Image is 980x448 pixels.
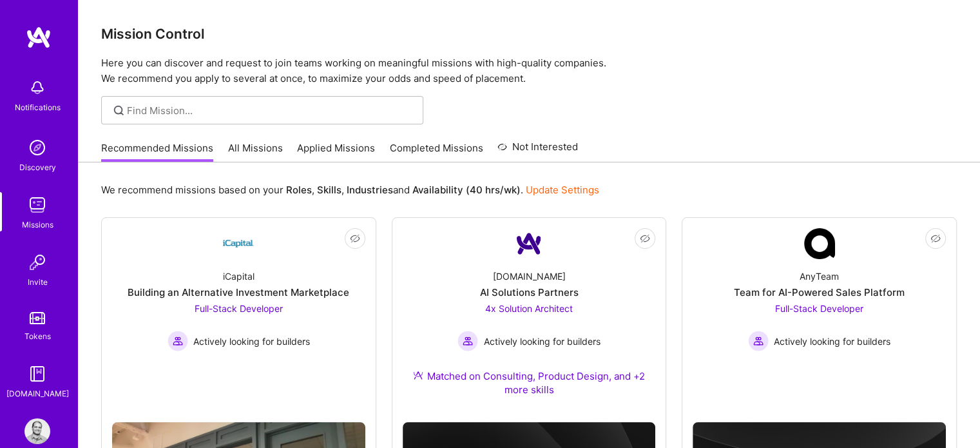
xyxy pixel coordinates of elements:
[15,101,61,114] div: Notifications
[24,249,50,275] img: Invite
[6,387,69,400] div: [DOMAIN_NAME]
[403,228,656,412] a: Company Logo[DOMAIN_NAME]AI Solutions Partners4x Solution Architect Actively looking for builders...
[228,141,283,162] a: All Missions
[24,418,50,444] img: User Avatar
[930,233,941,244] i: icon EyeClosed
[800,269,839,283] div: AnyTeam
[101,141,213,162] a: Recommended Missions
[168,331,188,351] img: Actively looking for builders
[413,370,423,380] img: Ateam Purple Icon
[514,228,544,259] img: Company Logo
[347,184,393,196] b: Industries
[734,286,905,299] div: Team for AI-Powered Sales Platform
[223,269,255,283] div: iCapital
[28,275,48,289] div: Invite
[111,103,126,118] i: icon SearchGrey
[483,335,600,348] span: Actively looking for builders
[390,141,483,162] a: Completed Missions
[21,418,53,444] a: User Avatar
[350,233,360,244] i: icon EyeClosed
[101,55,957,86] p: Here you can discover and request to join teams working on meaningful missions with high-quality ...
[286,184,312,196] b: Roles
[640,233,650,244] i: icon EyeClosed
[748,331,769,351] img: Actively looking for builders
[128,286,349,299] div: Building an Alternative Investment Marketplace
[317,184,341,196] b: Skills
[526,184,599,196] a: Update Settings
[24,192,50,218] img: teamwork
[195,303,283,314] span: Full-Stack Developer
[497,139,578,162] a: Not Interested
[479,286,578,299] div: AI Solutions Partners
[492,269,565,283] div: [DOMAIN_NAME]
[22,218,53,231] div: Missions
[403,369,656,396] div: Matched on Consulting, Product Design, and +2 more skills
[485,303,573,314] span: 4x Solution Architect
[24,329,51,343] div: Tokens
[101,183,599,197] p: We recommend missions based on your , , and .
[26,26,52,49] img: logo
[775,303,863,314] span: Full-Stack Developer
[193,335,310,348] span: Actively looking for builders
[223,228,254,259] img: Company Logo
[412,184,521,196] b: Availability (40 hrs/wk)
[101,26,957,42] h3: Mission Control
[24,75,50,101] img: bell
[19,161,56,174] div: Discovery
[457,331,478,351] img: Actively looking for builders
[297,141,375,162] a: Applied Missions
[112,228,365,412] a: Company LogoiCapitalBuilding an Alternative Investment MarketplaceFull-Stack Developer Actively l...
[24,135,50,161] img: discovery
[127,104,414,117] input: Find Mission...
[693,228,946,391] a: Company LogoAnyTeamTeam for AI-Powered Sales PlatformFull-Stack Developer Actively looking for bu...
[30,312,45,324] img: tokens
[24,361,50,387] img: guide book
[774,335,890,348] span: Actively looking for builders
[804,228,835,259] img: Company Logo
